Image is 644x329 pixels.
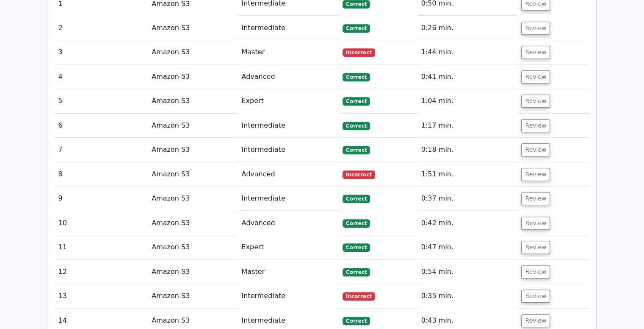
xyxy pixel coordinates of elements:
td: Amazon S3 [148,138,238,162]
span: Correct [343,24,370,33]
td: 0:47 min. [418,235,518,259]
td: Advanced [238,65,339,89]
span: Correct [343,97,370,106]
td: 1:17 min. [418,114,518,138]
td: Intermediate [238,114,339,138]
button: Review [521,314,550,327]
span: Correct [343,219,370,228]
td: 0:26 min. [418,16,518,40]
td: Amazon S3 [148,162,238,187]
span: Correct [343,122,370,130]
span: Correct [343,268,370,276]
td: Expert [238,89,339,113]
td: Amazon S3 [148,235,238,259]
td: Advanced [238,162,339,187]
span: Incorrect [343,48,375,57]
td: Amazon S3 [148,16,238,40]
td: 1:04 min. [418,89,518,113]
td: 5 [55,89,149,113]
span: Correct [343,243,370,252]
td: Intermediate [238,187,339,211]
td: 13 [55,284,149,308]
td: 6 [55,114,149,138]
td: Amazon S3 [148,284,238,308]
button: Review [521,46,550,59]
button: Review [521,241,550,254]
button: Review [521,143,550,156]
span: Correct [343,317,370,325]
span: Incorrect [343,170,375,179]
td: 0:42 min. [418,211,518,235]
td: Intermediate [238,138,339,162]
td: 8 [55,162,149,187]
td: 0:37 min. [418,187,518,211]
span: Correct [343,146,370,154]
td: 4 [55,65,149,89]
button: Review [521,168,550,181]
td: Amazon S3 [148,89,238,113]
td: Intermediate [238,16,339,40]
button: Review [521,95,550,108]
td: 12 [55,260,149,284]
td: 2 [55,16,149,40]
td: Master [238,260,339,284]
td: 1:51 min. [418,162,518,187]
td: Master [238,40,339,64]
td: 3 [55,40,149,64]
span: Incorrect [343,292,375,301]
button: Review [521,290,550,303]
td: 7 [55,138,149,162]
td: Intermediate [238,284,339,308]
td: 9 [55,187,149,211]
button: Review [521,217,550,230]
td: 0:35 min. [418,284,518,308]
span: Correct [343,195,370,203]
button: Review [521,119,550,132]
td: 1:44 min. [418,40,518,64]
td: 0:18 min. [418,138,518,162]
td: Amazon S3 [148,65,238,89]
td: Amazon S3 [148,211,238,235]
td: 11 [55,235,149,259]
button: Review [521,70,550,84]
td: 0:54 min. [418,260,518,284]
td: Amazon S3 [148,40,238,64]
span: Correct [343,73,370,81]
td: Amazon S3 [148,260,238,284]
td: Amazon S3 [148,187,238,211]
button: Review [521,192,550,205]
td: Amazon S3 [148,114,238,138]
td: 0:41 min. [418,65,518,89]
td: Advanced [238,211,339,235]
td: 10 [55,211,149,235]
button: Review [521,22,550,35]
button: Review [521,265,550,279]
td: Expert [238,235,339,259]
